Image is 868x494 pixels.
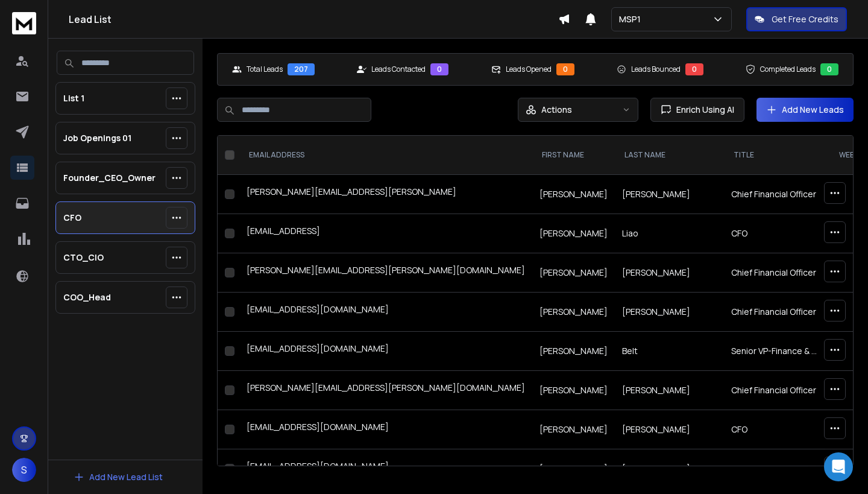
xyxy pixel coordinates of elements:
[619,13,646,25] p: MSP1
[615,214,724,253] td: Liao
[724,136,829,175] th: title
[12,458,36,482] button: S
[650,98,744,122] button: Enrich Using AI
[724,293,829,332] td: Chief Financial Officer
[63,132,131,144] p: Job Openings 01
[63,172,156,184] p: Founder_CEO_Owner
[724,449,829,489] td: CFO and Board Advisor
[724,253,829,293] td: Chief Financial Officer
[724,371,829,410] td: Chief Financial Officer
[724,332,829,371] td: Senior VP-Finance & CFO
[430,63,448,75] div: 0
[820,63,838,75] div: 0
[532,293,615,332] td: [PERSON_NAME]
[532,332,615,371] td: [PERSON_NAME]
[247,382,525,399] div: [PERSON_NAME][EMAIL_ADDRESS][PERSON_NAME][DOMAIN_NAME]
[532,214,615,253] td: [PERSON_NAME]
[506,65,552,74] p: Leads Opened
[615,175,724,214] td: [PERSON_NAME]
[631,65,681,74] p: Leads Bounced
[532,449,615,489] td: [PERSON_NAME]
[615,332,724,371] td: Belt
[760,65,816,74] p: Completed Leads
[247,460,525,477] div: [EMAIL_ADDRESS][DOMAIN_NAME]
[746,7,847,31] button: Get Free Credits
[532,371,615,410] td: [PERSON_NAME]
[247,343,525,359] div: [EMAIL_ADDRESS][DOMAIN_NAME]
[247,186,525,203] div: [PERSON_NAME][EMAIL_ADDRESS][PERSON_NAME]
[532,136,615,175] th: FIRST NAME
[12,12,36,34] img: logo
[63,212,81,224] p: CFO
[615,449,724,489] td: [PERSON_NAME]
[288,63,315,75] div: 207
[756,98,854,122] button: Add New Leads
[371,65,426,74] p: Leads Contacted
[724,214,829,253] td: CFO
[615,410,724,449] td: [PERSON_NAME]
[615,293,724,332] td: [PERSON_NAME]
[247,303,525,320] div: [EMAIL_ADDRESS][DOMAIN_NAME]
[63,252,104,264] p: CTO_CIO
[247,421,525,438] div: [EMAIL_ADDRESS][DOMAIN_NAME]
[247,65,283,74] p: Total Leads
[615,371,724,410] td: [PERSON_NAME]
[239,136,532,175] th: EMAIL ADDRESS
[532,410,615,449] td: [PERSON_NAME]
[63,291,111,303] p: COO_Head
[772,13,838,25] p: Get Free Credits
[532,253,615,293] td: [PERSON_NAME]
[63,92,84,104] p: List 1
[532,175,615,214] td: [PERSON_NAME]
[724,175,829,214] td: Chief Financial Officer
[69,12,558,27] h1: Lead List
[556,63,574,75] div: 0
[64,465,172,489] button: Add New Lead List
[685,63,703,75] div: 0
[824,452,853,481] div: Open Intercom Messenger
[247,225,525,242] div: [EMAIL_ADDRESS]
[247,264,525,281] div: [PERSON_NAME][EMAIL_ADDRESS][PERSON_NAME][DOMAIN_NAME]
[541,104,572,116] p: Actions
[671,104,734,116] span: Enrich Using AI
[766,104,844,116] a: Add New Leads
[615,253,724,293] td: [PERSON_NAME]
[615,136,724,175] th: LAST NAME
[724,410,829,449] td: CFO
